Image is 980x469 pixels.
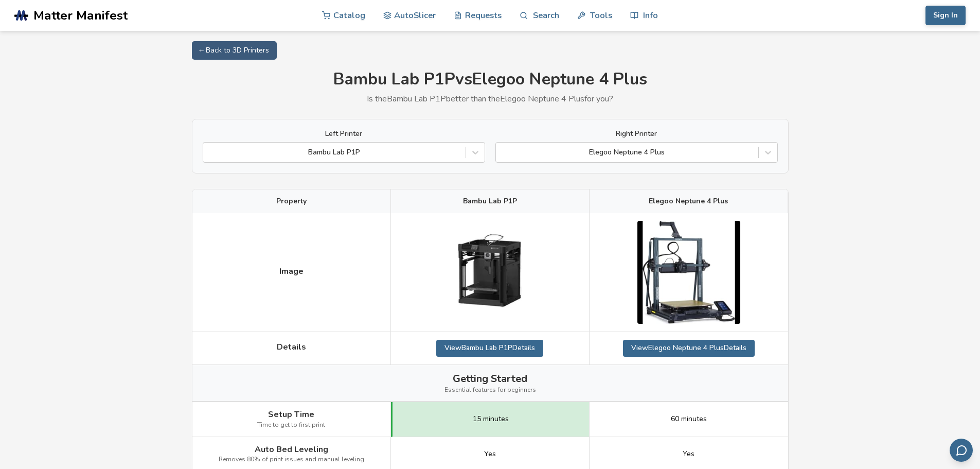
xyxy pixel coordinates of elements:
span: Details [277,342,306,352]
span: Essential features for beginners [444,387,536,394]
a: ViewBambu Lab P1PDetails [436,340,543,356]
span: Matter Manifest [33,8,128,23]
span: Elegoo Neptune 4 Plus [649,197,728,205]
span: Yes [683,450,694,458]
button: Sign In [925,6,966,25]
img: Bambu Lab P1P [438,221,541,324]
img: Elegoo Neptune 4 Plus [637,221,740,324]
span: Property [276,197,307,205]
span: Removes 80% of print issues and manual leveling [219,456,364,463]
button: Send feedback via email [950,439,973,462]
span: Setup Time [268,410,314,419]
a: ← Back to 3D Printers [192,41,277,60]
p: Is the Bambu Lab P1P better than the Elegoo Neptune 4 Plus for you? [192,94,789,103]
span: Image [279,267,304,276]
a: ViewElegoo Neptune 4 PlusDetails [623,340,755,356]
input: Elegoo Neptune 4 Plus [501,148,503,157]
input: Bambu Lab P1P [208,148,210,157]
span: Bambu Lab P1P [463,197,517,205]
label: Left Printer [203,130,485,138]
span: 60 minutes [671,415,707,423]
span: Yes [484,450,496,458]
span: Auto Bed Leveling [255,445,328,454]
span: 15 minutes [473,415,509,423]
label: Right Printer [495,130,778,138]
span: Getting Started [453,373,527,385]
h1: Bambu Lab P1P vs Elegoo Neptune 4 Plus [192,70,789,89]
span: Time to get to first print [257,422,325,429]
